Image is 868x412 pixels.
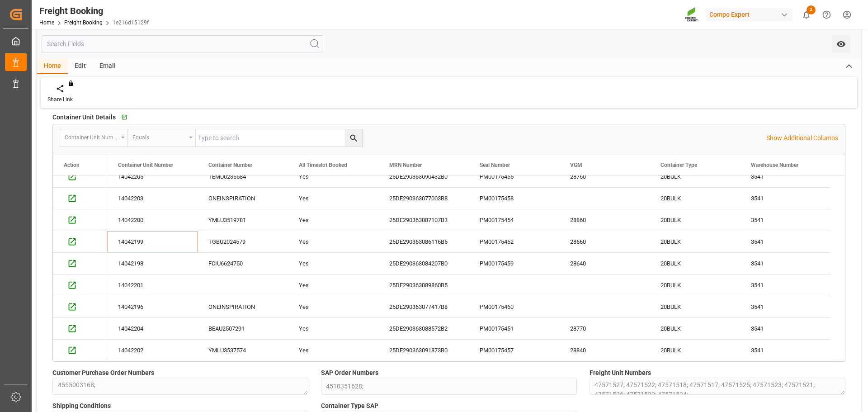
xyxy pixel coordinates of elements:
[65,131,118,142] div: Container Unit Number
[198,296,288,317] div: ONEINSPIRATION
[469,253,559,274] div: PM00175459
[740,296,830,317] div: 3541
[378,209,469,231] div: 25DE290363087107B3
[52,368,154,378] span: Customer Purchase Order Numbers
[740,209,830,231] div: 3541
[107,275,830,296] div: Press SPACE to select this row.
[378,166,469,187] div: 25DE290363090432B0
[128,129,196,147] button: open menu
[740,275,830,296] div: 3541
[321,401,378,411] span: Container Type SAP
[299,210,368,231] div: Yes
[53,296,107,318] div: Press SPACE to select this row.
[39,4,149,18] div: Freight Booking
[299,275,368,296] div: Yes
[660,210,729,231] div: 20BULK
[198,318,288,339] div: BEAU2507291
[64,162,80,168] div: Action
[52,113,116,122] span: Container Unit Details
[469,209,559,231] div: PM00175454
[816,5,837,25] button: Help Center
[685,7,699,23] img: Screenshot%202023-09-29%20at%2010.02.21.png_1712312052.png
[198,188,288,209] div: ONEINSPIRATION
[299,253,368,274] div: Yes
[660,188,729,209] div: 20BULK
[345,129,362,147] button: search button
[480,162,510,168] span: Seal Number
[53,231,107,253] div: Press SPACE to select this row.
[299,232,368,252] div: Yes
[660,318,729,339] div: 20BULK
[68,59,93,74] div: Edit
[52,401,111,411] span: Shipping Conditions
[107,296,198,317] div: 14042196
[132,131,186,142] div: Equals
[107,231,830,253] div: Press SPACE to select this row.
[660,166,729,187] div: 20BULK
[107,318,198,339] div: 14042204
[299,162,347,168] span: All Timeslot Booked
[299,318,368,339] div: Yes
[53,166,107,188] div: Press SPACE to select this row.
[93,59,123,74] div: Email
[469,166,559,187] div: PM00175455
[469,296,559,317] div: PM00175460
[740,340,830,361] div: 3541
[53,340,107,361] div: Press SPACE to select this row.
[198,253,288,274] div: FCIU6624750
[53,209,107,231] div: Press SPACE to select this row.
[740,166,830,187] div: 3541
[321,368,378,378] span: SAP Order Numbers
[469,231,559,252] div: PM00175452
[299,297,368,317] div: Yes
[740,318,830,339] div: 3541
[469,318,559,339] div: PM00175451
[107,188,830,209] div: Press SPACE to select this row.
[107,253,198,274] div: 14042198
[660,340,729,361] div: 20BULK
[107,166,830,188] div: Press SPACE to select this row.
[559,209,650,231] div: 28860
[378,231,469,252] div: 25DE290363086116B5
[796,5,816,25] button: show 2 new notifications
[198,340,288,361] div: YMLU3537574
[299,166,368,187] div: Yes
[559,166,650,187] div: 28760
[469,188,559,209] div: PM00175458
[107,340,830,361] div: Press SPACE to select this row.
[559,253,650,274] div: 28640
[378,340,469,361] div: 25DE290363091873B0
[107,188,198,209] div: 14042203
[766,133,838,143] p: Show Additional Columns
[469,340,559,361] div: PM00175457
[660,162,697,168] span: Container Type
[378,296,469,317] div: 25DE290363077417B8
[832,35,850,52] button: open menu
[590,368,651,378] span: Freight Unit Numbers
[107,318,830,340] div: Press SPACE to select this row.
[807,5,816,14] span: 2
[42,35,323,52] input: Search Fields
[198,231,288,252] div: TGBU2024579
[660,297,729,317] div: 20BULK
[39,19,54,26] a: Home
[740,188,830,209] div: 3541
[378,318,469,339] div: 25DE290363088572B2
[52,378,308,395] textarea: 4555003168;
[64,19,103,26] a: Freight Booking
[53,318,107,340] div: Press SPACE to select this row.
[37,59,68,74] div: Home
[299,340,368,361] div: Yes
[378,188,469,209] div: 25DE290363077003B8
[570,162,582,168] span: VGM
[706,8,793,21] div: Compo Expert
[53,188,107,209] div: Press SPACE to select this row.
[378,275,469,296] div: 25DE290363089860B5
[107,231,198,252] div: 14042199
[389,162,422,168] span: MRN Number
[198,209,288,231] div: YMLU3519781
[60,129,128,147] button: open menu
[559,340,650,361] div: 28840
[559,318,650,339] div: 28770
[107,253,830,275] div: Press SPACE to select this row.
